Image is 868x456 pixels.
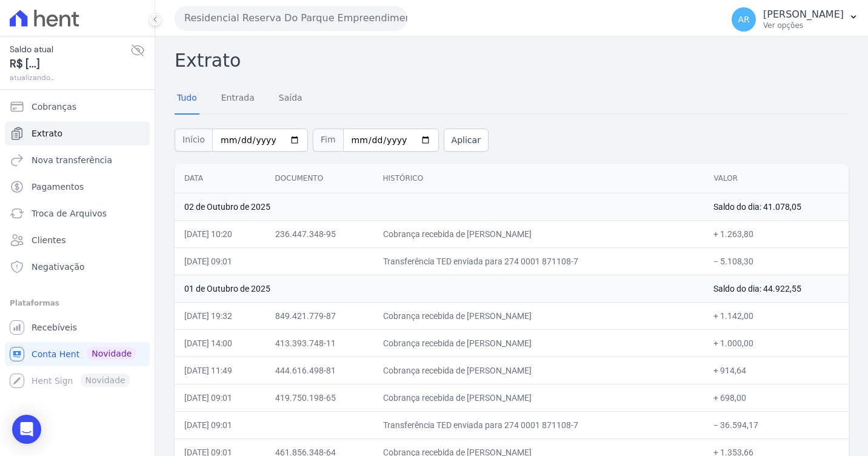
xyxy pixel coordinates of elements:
[704,220,849,247] td: + 1.263,80
[704,357,849,384] td: + 914,64
[10,296,145,310] div: Plataformas
[175,247,265,275] td: [DATE] 09:01
[373,411,704,438] td: Transferência TED enviada para 274 0001 871108-7
[32,234,65,246] span: Clientes
[175,357,265,384] td: [DATE] 11:49
[175,164,265,193] th: Data
[175,275,704,302] td: 01 de Outubro de 2025
[32,261,85,273] span: Negativação
[5,201,150,226] a: Troca de Arquivos
[32,101,76,113] span: Cobranças
[763,8,844,21] p: [PERSON_NAME]
[373,220,704,247] td: Cobrança recebida de [PERSON_NAME]
[32,127,62,139] span: Extrato
[373,302,704,329] td: Cobrança recebida de [PERSON_NAME]
[175,220,265,247] td: [DATE] 10:20
[175,83,199,115] a: Tudo
[373,164,704,193] th: Histórico
[276,83,305,115] a: Saída
[704,411,849,438] td: − 36.594,17
[175,302,265,329] td: [DATE] 19:32
[265,329,373,357] td: 413.393.748-11
[5,255,150,279] a: Negativação
[175,6,407,30] button: Residencial Reserva Do Parque Empreendimento Imobiliario LTDA
[32,207,107,220] span: Troca de Arquivos
[5,148,150,172] a: Nova transferência
[5,315,150,340] a: Recebíveis
[704,164,849,193] th: Valor
[373,357,704,384] td: Cobrança recebida de [PERSON_NAME]
[32,348,79,360] span: Conta Hent
[265,384,373,411] td: 419.750.198-65
[265,357,373,384] td: 444.616.498-81
[313,129,343,152] span: Fim
[10,72,130,83] span: atualizando...
[373,329,704,357] td: Cobrança recebida de [PERSON_NAME]
[32,154,112,166] span: Nova transferência
[704,384,849,411] td: + 698,00
[5,175,150,199] a: Pagamentos
[10,43,130,56] span: Saldo atual
[738,15,749,24] span: AR
[219,83,257,115] a: Entrada
[704,247,849,275] td: − 5.108,30
[704,302,849,329] td: + 1.142,00
[265,164,373,193] th: Documento
[265,302,373,329] td: 849.421.779-87
[175,47,849,74] h2: Extrato
[763,21,844,30] p: Ver opções
[175,193,704,220] td: 02 de Outubro de 2025
[265,220,373,247] td: 236.447.348-95
[373,384,704,411] td: Cobrança recebida de [PERSON_NAME]
[5,228,150,252] a: Clientes
[175,384,265,411] td: [DATE] 09:01
[704,193,849,220] td: Saldo do dia: 41.078,05
[175,411,265,438] td: [DATE] 09:01
[704,329,849,357] td: + 1.000,00
[5,95,150,119] a: Cobranças
[722,2,868,36] button: AR [PERSON_NAME] Ver opções
[444,129,489,152] button: Aplicar
[5,121,150,146] a: Extrato
[704,275,849,302] td: Saldo do dia: 44.922,55
[175,329,265,357] td: [DATE] 14:00
[87,347,136,360] span: Novidade
[12,415,41,444] div: Open Intercom Messenger
[175,129,212,152] span: Início
[373,247,704,275] td: Transferência TED enviada para 274 0001 871108-7
[5,342,150,366] a: Conta Hent Novidade
[32,181,84,193] span: Pagamentos
[10,56,130,72] span: R$ [...]
[10,95,145,393] nav: Sidebar
[32,321,77,334] span: Recebíveis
